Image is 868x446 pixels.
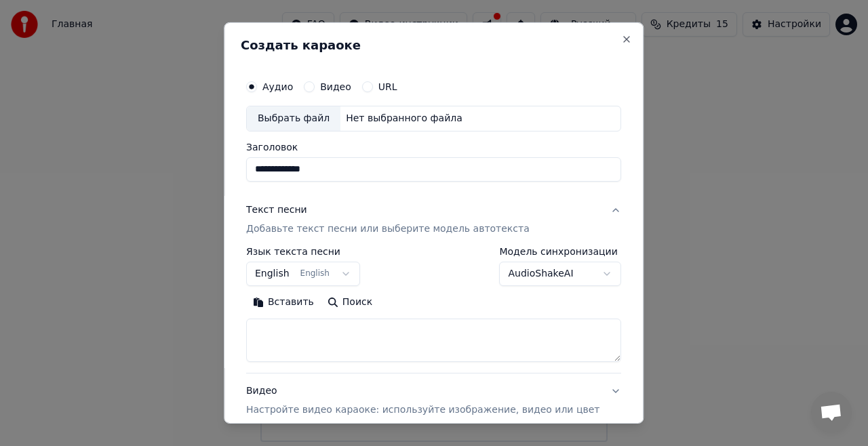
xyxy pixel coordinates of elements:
div: Текст песниДобавьте текст песни или выберите модель автотекста [246,247,621,373]
button: Вставить [246,291,321,313]
label: Аудио [262,82,293,92]
label: Модель синхронизации [500,247,622,256]
label: Видео [320,82,351,92]
button: Текст песниДобавьте текст песни или выберите модель автотекста [246,192,621,247]
label: URL [378,82,397,92]
div: Выбрать файл [247,106,340,131]
p: Добавьте текст песни или выберите модель автотекста [246,222,530,236]
div: Видео [246,384,599,417]
h2: Создать караоке [241,39,627,52]
label: Заголовок [246,142,621,152]
div: Текст песни [246,203,307,217]
label: Язык текста песни [246,247,360,256]
button: ВидеоНастройте видео караоке: используйте изображение, видео или цвет [246,373,621,428]
button: Поиск [321,291,379,313]
div: Нет выбранного файла [340,112,468,125]
p: Настройте видео караоке: используйте изображение, видео или цвет [246,403,599,417]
